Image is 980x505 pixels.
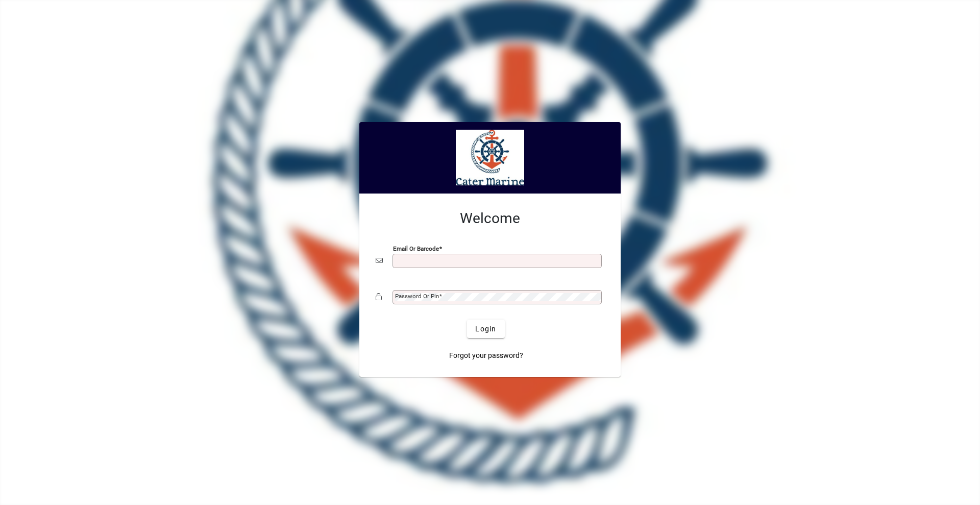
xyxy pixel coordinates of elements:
[445,346,527,365] a: Forgot your password?
[467,320,504,338] button: Login
[393,245,439,252] mat-label: Email or Barcode
[376,210,604,227] h2: Welcome
[475,324,496,334] span: Login
[449,350,523,361] span: Forgot your password?
[395,293,439,300] mat-label: Password or Pin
